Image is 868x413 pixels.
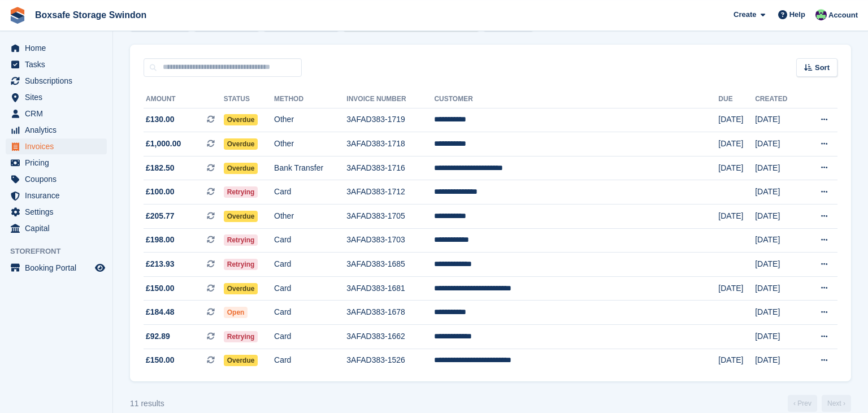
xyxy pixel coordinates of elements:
[146,138,181,150] span: £1,000.00
[224,114,258,125] span: Overdue
[718,349,755,372] td: [DATE]
[274,228,346,253] td: Card
[224,234,258,246] span: Retrying
[6,56,107,72] a: menu
[274,349,346,372] td: Card
[755,132,802,156] td: [DATE]
[146,210,175,222] span: £205.77
[828,10,858,21] span: Account
[755,325,802,349] td: [DATE]
[785,395,853,412] nav: Page
[224,163,258,174] span: Overdue
[274,276,346,301] td: Card
[144,90,224,108] th: Amount
[146,306,175,318] span: £184.48
[755,90,802,108] th: Created
[755,253,802,277] td: [DATE]
[93,261,107,275] a: Preview store
[224,90,274,108] th: Status
[346,108,434,132] td: 3AFAD383-1719
[755,205,802,229] td: [DATE]
[789,9,805,20] span: Help
[274,108,346,132] td: Other
[6,155,107,171] a: menu
[346,156,434,180] td: 3AFAD383-1716
[718,276,755,301] td: [DATE]
[224,211,258,222] span: Overdue
[346,276,434,301] td: 3AFAD383-1681
[10,246,112,257] span: Storefront
[755,276,802,301] td: [DATE]
[25,89,93,105] span: Sites
[6,122,107,138] a: menu
[6,260,107,276] a: menu
[274,301,346,325] td: Card
[718,156,755,180] td: [DATE]
[346,180,434,205] td: 3AFAD383-1712
[6,89,107,105] a: menu
[755,180,802,205] td: [DATE]
[274,132,346,156] td: Other
[224,259,258,270] span: Retrying
[6,106,107,121] a: menu
[718,108,755,132] td: [DATE]
[346,325,434,349] td: 3AFAD383-1662
[755,349,802,372] td: [DATE]
[31,6,151,24] a: Boxsafe Storage Swindon
[274,180,346,205] td: Card
[146,114,175,125] span: £130.00
[25,155,93,171] span: Pricing
[274,90,346,108] th: Method
[755,108,802,132] td: [DATE]
[25,40,93,56] span: Home
[274,325,346,349] td: Card
[25,138,93,154] span: Invoices
[734,9,756,20] span: Create
[9,7,26,24] img: stora-icon-8386f47178a22dfd0bd8f6a31ec36ba5ce8667c1dd55bd0f319d3a0aa187defe.svg
[25,260,93,276] span: Booking Portal
[6,171,107,187] a: menu
[6,188,107,203] a: menu
[718,90,755,108] th: Due
[224,186,258,198] span: Retrying
[146,354,175,366] span: £150.00
[346,349,434,372] td: 3AFAD383-1526
[822,395,851,412] a: Next
[718,205,755,229] td: [DATE]
[6,138,107,154] a: menu
[274,156,346,180] td: Bank Transfer
[25,122,93,138] span: Analytics
[815,62,830,73] span: Sort
[25,204,93,220] span: Settings
[146,331,170,342] span: £92.89
[25,56,93,72] span: Tasks
[6,220,107,236] a: menu
[25,171,93,187] span: Coupons
[224,355,258,366] span: Overdue
[718,132,755,156] td: [DATE]
[224,138,258,150] span: Overdue
[815,9,827,20] img: Kim Virabi
[274,253,346,277] td: Card
[25,188,93,203] span: Insurance
[346,253,434,277] td: 3AFAD383-1685
[755,156,802,180] td: [DATE]
[346,228,434,253] td: 3AFAD383-1703
[25,73,93,89] span: Subscriptions
[6,40,107,56] a: menu
[224,283,258,294] span: Overdue
[346,90,434,108] th: Invoice Number
[346,301,434,325] td: 3AFAD383-1678
[346,205,434,229] td: 3AFAD383-1705
[25,106,93,121] span: CRM
[224,331,258,342] span: Retrying
[788,395,817,412] a: Previous
[146,186,175,198] span: £100.00
[146,234,175,246] span: £198.00
[25,220,93,236] span: Capital
[146,258,175,270] span: £213.93
[146,162,175,174] span: £182.50
[434,90,718,108] th: Customer
[755,228,802,253] td: [DATE]
[6,73,107,89] a: menu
